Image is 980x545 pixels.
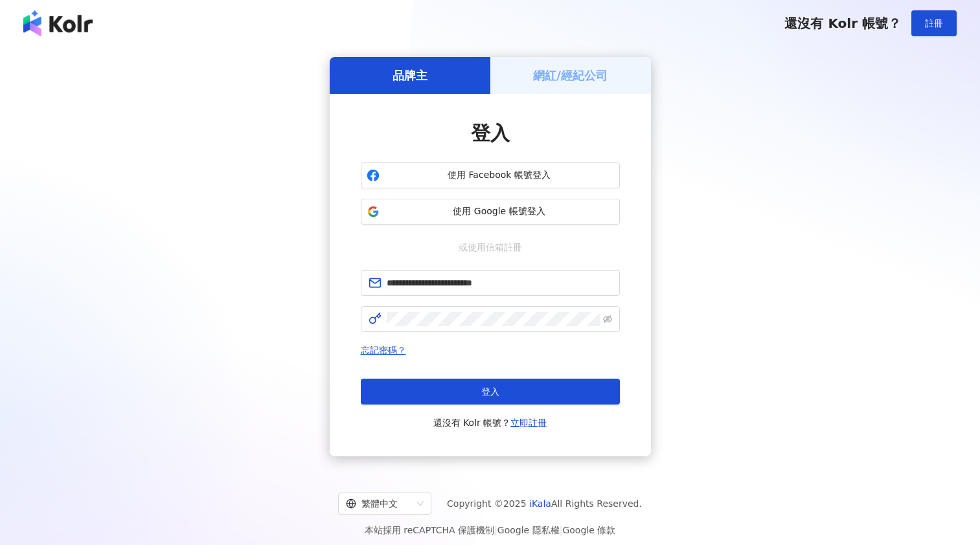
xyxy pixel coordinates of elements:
a: 立即註冊 [510,417,547,428]
a: iKala [529,498,551,509]
h5: 品牌主 [393,67,427,83]
img: logo [23,10,93,36]
span: 使用 Facebook 帳號登入 [385,169,614,182]
a: Google 條款 [562,525,615,535]
button: 登入 [361,379,620,405]
span: Copyright © 2025 All Rights Reserved. [447,496,642,511]
div: 繁體中文 [346,493,412,514]
span: | [494,525,497,535]
span: 還沒有 Kolr 帳號？ [784,16,901,31]
span: 登入 [481,386,499,397]
span: 登入 [471,122,510,144]
span: 還沒有 Kolr 帳號？ [433,415,547,430]
span: 使用 Google 帳號登入 [385,205,614,218]
button: 使用 Google 帳號登入 [361,199,620,225]
h5: 網紅/經紀公司 [533,67,608,83]
button: 註冊 [911,10,957,36]
span: 本站採用 reCAPTCHA 保護機制 [365,522,615,538]
button: 使用 Facebook 帳號登入 [361,162,620,188]
span: | [560,525,563,535]
a: 忘記密碼？ [361,345,406,355]
span: 註冊 [925,18,943,28]
span: 或使用信箱註冊 [450,240,531,254]
span: eye-invisible [603,315,612,324]
a: Google 隱私權 [497,525,560,535]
